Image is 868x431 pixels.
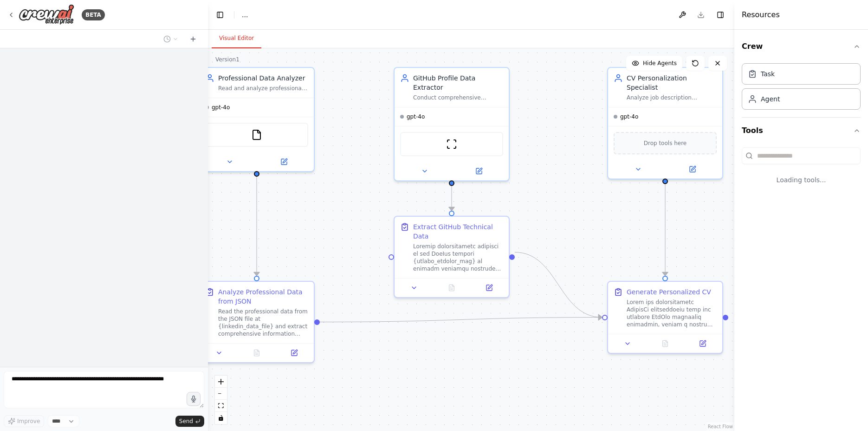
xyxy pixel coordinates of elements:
button: Improve [4,415,44,427]
button: Open in side panel [258,156,310,167]
div: BETA [82,9,105,20]
span: gpt-4o [620,113,638,120]
div: Generate Personalized CVLorem ips dolorsitametc AdipisCi elitseddoeiu temp inc utlabore EtdOlo ma... [607,281,723,354]
a: React Flow attribution [708,424,733,429]
div: CV Personalization Specialist [627,73,717,92]
button: Open in side panel [473,282,505,293]
div: Generate Personalized CV [627,287,711,297]
div: Crew [742,60,861,117]
g: Edge from abc3768d-bf85-4282-8f33-dfad115dbf57 to 6ff832d8-49c0-414c-ab73-6c8112ad2706 [515,248,602,322]
span: Drop tools here [644,139,687,148]
div: Analyze job description {job_description} and create a highly targeted CV in markdown format by s... [627,94,717,101]
button: Click to speak your automation idea [187,392,201,406]
div: Tools [742,144,861,199]
img: ScrapeWebsiteTool [446,139,457,150]
button: Hide left sidebar [214,8,227,21]
button: Open in side panel [453,166,505,177]
button: No output available [237,347,277,358]
button: Hide Agents [626,56,682,71]
div: GitHub Profile Data ExtractorConduct comprehensive analysis of GitHub profile {github_profile_url... [394,67,510,181]
div: Lorem ips dolorsitametc AdipisCi elitseddoeiu temp inc utlabore EtdOlo magnaaliq enimadmin, venia... [627,298,717,328]
div: React Flow controls [215,376,227,424]
div: GitHub Profile Data Extractor [413,73,503,92]
div: Agent [761,94,780,104]
button: Switch to previous chat [160,33,182,45]
div: Version 1 [215,56,240,63]
div: Analyze Professional Data from JSONRead the professional data from the JSON file at {linkedin_dat... [199,281,315,363]
div: Analyze Professional Data from JSON [218,287,308,306]
g: Edge from b9b3e22d-c946-40cd-a3bc-486a0fcf4c0c to 6ff832d8-49c0-414c-ab73-6c8112ad2706 [661,175,670,276]
div: Professional Data Analyzer [218,73,308,83]
button: Open in side panel [687,338,719,349]
span: gpt-4o [212,104,230,111]
span: Improve [17,418,40,425]
div: Loremip dolorsitametc adipisci el sed DoeIus tempori {utlabo_etdolor_mag} al enimadm veniamqu nos... [413,243,503,272]
g: Edge from b20d3785-7d41-4176-8679-6232e9fb6d7c to 57756267-76fa-408c-abeb-3c74457b87d6 [252,175,261,276]
div: Read and analyze professional information from {linkedin_data_file} JSON file, extracting and org... [218,85,308,92]
div: Extract GitHub Technical Data [413,222,503,241]
span: gpt-4o [407,113,425,120]
div: Extract GitHub Technical DataLoremip dolorsitametc adipisci el sed DoeIus tempori {utlabo_etdolor... [394,216,510,298]
div: Read the professional data from the JSON file at {linkedin_data_file} and extract comprehensive i... [218,308,308,338]
span: Hide Agents [643,60,677,67]
g: Edge from 7330ce39-4860-4316-8dbd-59a072647aea to abc3768d-bf85-4282-8f33-dfad115dbf57 [447,175,456,211]
button: Hide right sidebar [714,8,727,21]
div: CV Personalization SpecialistAnalyze job description {job_description} and create a highly target... [607,67,723,179]
button: Open in side panel [278,347,310,358]
button: toggle interactivity [215,412,227,424]
div: Conduct comprehensive analysis of GitHub profile {github_profile_url} to extract detailed technic... [413,94,503,101]
span: Send [179,418,193,425]
button: No output available [646,338,685,349]
button: Visual Editor [212,29,261,48]
button: No output available [432,282,472,293]
button: zoom in [215,376,227,388]
button: Open in side panel [666,164,719,175]
button: Crew [742,33,861,60]
button: fit view [215,400,227,412]
button: Start a new chat [186,33,201,45]
g: Edge from 57756267-76fa-408c-abeb-3c74457b87d6 to 6ff832d8-49c0-414c-ab73-6c8112ad2706 [320,313,602,327]
span: ... [242,10,248,20]
button: Send [175,416,204,427]
div: Professional Data AnalyzerRead and analyze professional information from {linkedin_data_file} JSO... [199,67,315,172]
button: Tools [742,118,861,144]
div: Loading tools... [742,168,861,192]
button: zoom out [215,388,227,400]
h4: Resources [742,9,780,20]
img: FileReadTool [251,129,262,140]
div: Task [761,69,775,79]
img: Logo [19,4,74,25]
nav: breadcrumb [242,10,248,20]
